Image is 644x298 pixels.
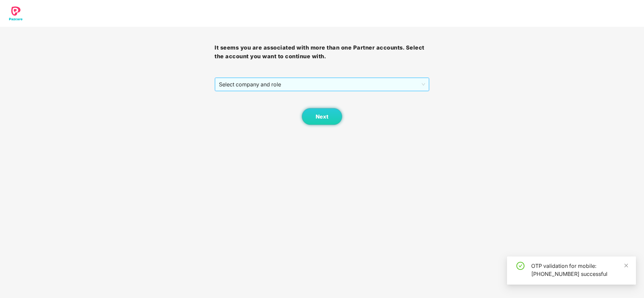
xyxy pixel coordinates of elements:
span: check-circle [516,262,524,270]
div: OTP validation for mobile: [PHONE_NUMBER] successful [531,262,628,278]
span: Next [316,114,328,120]
button: Next [302,108,342,125]
span: close [624,263,629,268]
h3: It seems you are associated with more than one Partner accounts. Select the account you want to c... [215,44,429,61]
span: Select company and role [219,78,425,91]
